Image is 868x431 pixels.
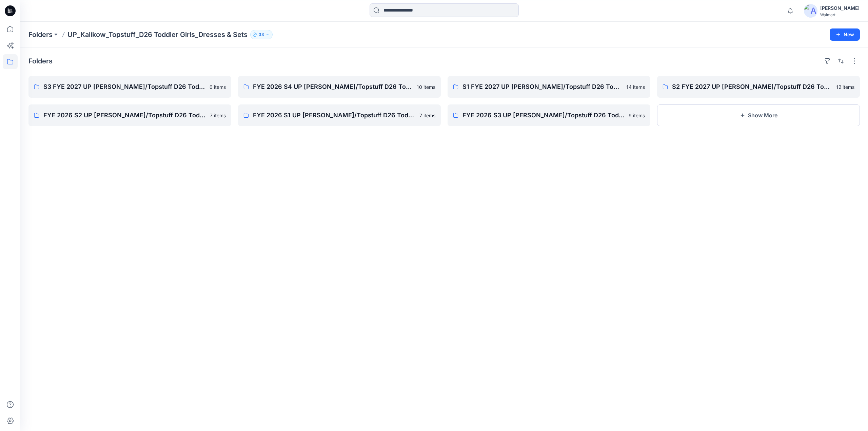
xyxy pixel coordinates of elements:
a: S3 FYE 2027 UP [PERSON_NAME]/Topstuff D26 Toddler Girl0 items [28,76,231,98]
p: 10 items [417,83,435,91]
button: 33 [250,30,273,39]
a: FYE 2026 S3 UP [PERSON_NAME]/Topstuff D26 Toddler Girl9 items [448,104,650,126]
button: Show More [657,104,860,126]
p: 33 [259,31,264,38]
p: S2 FYE 2027 UP [PERSON_NAME]/Topstuff D26 Toddler Girl [672,82,832,92]
p: FYE 2026 S4 UP [PERSON_NAME]/Topstuff D26 Toddler Girl [253,82,413,92]
p: 9 items [629,112,645,119]
p: S1 FYE 2027 UP [PERSON_NAME]/Topstuff D26 Toddler Girl [462,82,622,92]
a: FYE 2026 S4 UP [PERSON_NAME]/Topstuff D26 Toddler Girl10 items [238,76,441,98]
a: FYE 2026 S2 UP [PERSON_NAME]/Topstuff D26 Toddler Girl7 items [28,104,231,126]
button: New [830,28,860,41]
img: avatar [804,4,817,18]
p: 0 items [210,83,226,91]
p: 7 items [210,112,226,119]
p: FYE 2026 S3 UP [PERSON_NAME]/Topstuff D26 Toddler Girl [462,111,625,120]
p: 7 items [419,112,435,119]
a: Folders [28,30,53,39]
div: [PERSON_NAME] [820,4,860,12]
a: S1 FYE 2027 UP [PERSON_NAME]/Topstuff D26 Toddler Girl14 items [448,76,650,98]
p: 12 items [836,83,854,91]
p: UP_Kalikow_Topstuff_D26 Toddler Girls_Dresses & Sets [67,30,248,39]
p: 14 items [626,83,645,91]
p: FYE 2026 S1 UP [PERSON_NAME]/Topstuff D26 Toddler Girl [253,111,415,120]
p: FYE 2026 S2 UP [PERSON_NAME]/Topstuff D26 Toddler Girl [43,111,206,120]
div: Walmart [820,12,860,17]
p: S3 FYE 2027 UP [PERSON_NAME]/Topstuff D26 Toddler Girl [43,82,205,92]
h4: Folders [28,57,53,65]
a: S2 FYE 2027 UP [PERSON_NAME]/Topstuff D26 Toddler Girl12 items [657,76,860,98]
a: FYE 2026 S1 UP [PERSON_NAME]/Topstuff D26 Toddler Girl7 items [238,104,441,126]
